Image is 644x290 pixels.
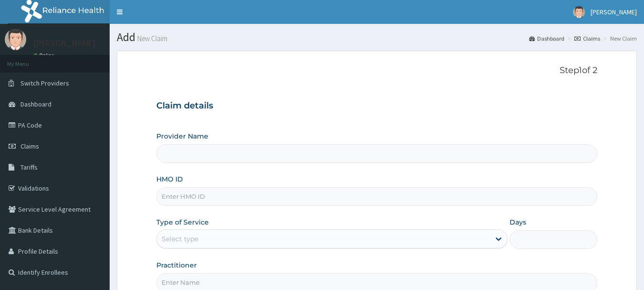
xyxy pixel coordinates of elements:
[156,131,208,141] label: Provider Name
[5,29,26,50] img: User Image
[601,34,637,43] li: New Claim
[33,52,56,59] a: Online
[574,34,600,43] a: Claims
[20,163,38,172] span: Tariffs
[162,234,198,244] div: Select type
[156,217,209,227] label: Type of Service
[20,142,39,150] span: Claims
[117,31,637,43] h1: Add
[20,100,51,108] span: Dashboard
[33,39,96,47] p: [PERSON_NAME]
[156,187,598,206] input: Enter HMO ID
[156,174,183,184] label: HMO ID
[156,65,598,76] p: Step 1 of 2
[510,217,526,227] label: Days
[135,35,167,42] small: New Claim
[591,8,637,16] span: [PERSON_NAME]
[156,101,598,111] h3: Claim details
[20,79,69,87] span: Switch Providers
[156,260,197,270] label: Practitioner
[529,34,564,43] a: Dashboard
[573,6,585,18] img: User Image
